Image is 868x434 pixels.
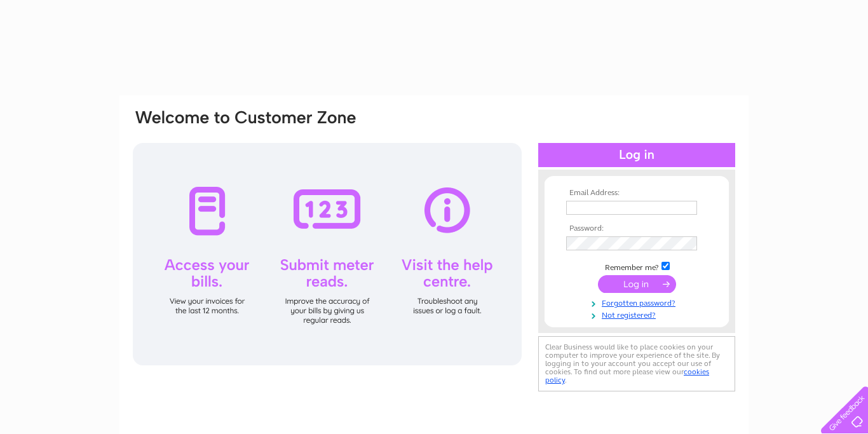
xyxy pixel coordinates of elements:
[545,367,709,384] a: cookies policy
[563,224,710,233] th: Password:
[563,260,710,273] td: Remember me?
[598,275,676,293] input: Submit
[566,296,710,308] a: Forgotten password?
[566,308,710,320] a: Not registered?
[563,189,710,198] th: Email Address:
[538,336,735,391] div: Clear Business would like to place cookies on your computer to improve your experience of the sit...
